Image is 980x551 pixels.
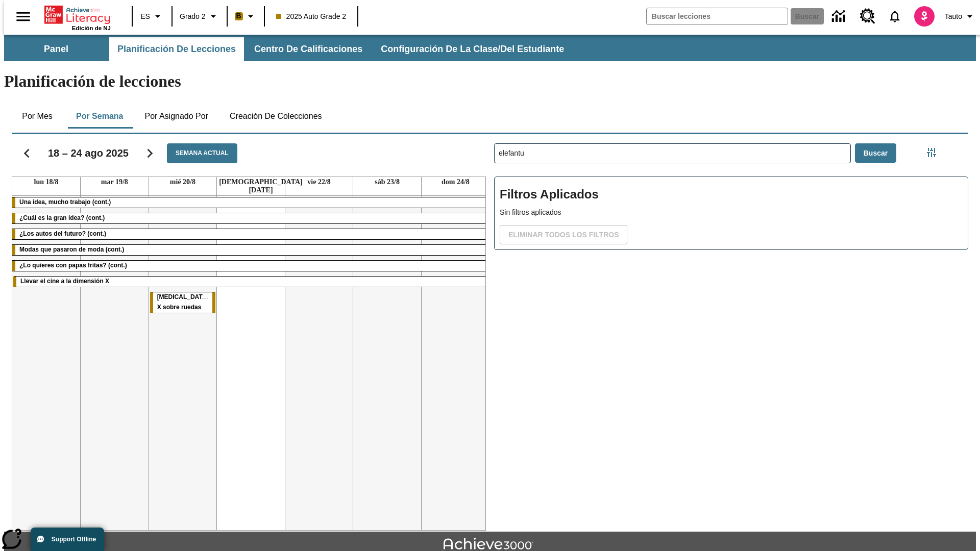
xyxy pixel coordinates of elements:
[4,37,573,61] div: Subbarra de navegación
[4,130,486,531] div: Calendario
[914,6,935,27] img: avatar image
[4,72,976,91] h1: Planificación de lecciones
[140,11,150,22] span: ES
[13,277,488,287] div: Llevar el cine a la dimensión X
[19,262,127,269] span: ¿Lo quieres con papas fritas? (cont.)
[941,7,980,26] button: Perfil/Configuración
[305,177,333,187] a: 22 de agosto de 2025
[494,177,968,250] div: Filtros Aplicados
[136,7,168,26] button: Lenguaje: ES, Selecciona un idioma
[4,35,976,61] div: Subbarra de navegación
[52,536,96,543] span: Support Offline
[12,229,489,239] div: ¿Los autos del futuro? (cont.)
[167,143,237,163] button: Semana actual
[14,140,40,166] button: Regresar
[19,230,106,237] span: ¿Los autos del futuro? (cont.)
[180,11,206,22] span: Grado 2
[44,4,111,31] div: Portada
[136,104,216,129] button: Por asignado por
[222,104,330,129] button: Creación de colecciones
[109,37,244,61] button: Planificación de lecciones
[12,245,489,255] div: Modas que pasaron de moda (cont.)
[231,7,261,26] button: Boost El color de la clase es anaranjado claro. Cambiar el color de la clase.
[12,213,489,223] div: ¿Cuál es la gran idea? (cont.)
[137,140,163,166] button: Seguir
[68,104,131,129] button: Por semana
[486,130,968,531] div: Buscar
[168,177,198,187] a: 20 de agosto de 2025
[500,182,963,207] h2: Filtros Aplicados
[12,104,63,129] button: Por mes
[373,37,572,61] button: Configuración de la clase/del estudiante
[12,197,489,208] div: Una idea, mucho trabajo (cont.)
[236,10,241,22] span: B
[31,528,104,551] button: Support Offline
[150,292,216,313] div: Rayos X sobre ruedas
[32,177,61,187] a: 18 de agosto de 2025
[908,3,941,30] button: Escoja un nuevo avatar
[826,3,854,31] a: Centro de información
[12,261,489,271] div: ¿Lo quieres con papas fritas? (cont.)
[647,8,788,24] input: Buscar campo
[8,2,38,32] button: Abrir el menú lateral
[854,3,881,30] a: Centro de recursos, Se abrirá en una pestaña nueva.
[44,5,111,25] a: Portada
[20,278,109,285] span: Llevar el cine a la dimensión X
[855,143,896,163] button: Buscar
[439,177,472,187] a: 24 de agosto de 2025
[495,144,850,163] input: Buscar lecciones
[157,293,209,311] span: Rayos X sobre ruedas
[217,177,305,195] a: 21 de agosto de 2025
[373,177,402,187] a: 23 de agosto de 2025
[19,246,124,253] span: Modas que pasaron de moda (cont.)
[72,25,111,31] span: Edición de NJ
[19,198,111,206] span: Una idea, mucho trabajo (cont.)
[881,3,908,30] a: Notificaciones
[19,214,105,221] span: ¿Cuál es la gran idea? (cont.)
[48,147,129,159] h2: 18 – 24 ago 2025
[276,11,347,22] span: 2025 Auto Grade 2
[99,177,130,187] a: 19 de agosto de 2025
[246,37,371,61] button: Centro de calificaciones
[921,142,942,163] button: Menú lateral de filtros
[176,7,224,26] button: Grado: Grado 2, Elige un grado
[500,207,963,218] p: Sin filtros aplicados
[5,37,107,61] button: Panel
[945,11,962,22] span: Tauto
